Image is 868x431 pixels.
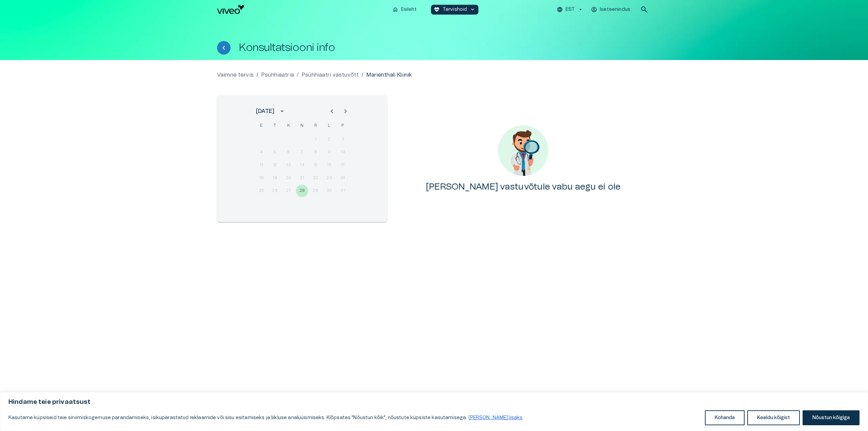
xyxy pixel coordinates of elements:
[301,71,359,79] a: Psühhiaatri vastuvõtt
[390,5,420,15] button: homeEsileht
[366,71,412,79] p: Marienthali Kliinik
[256,107,274,115] div: [DATE]
[282,119,295,133] span: kolmapäev
[310,119,322,133] span: reede
[269,119,281,133] span: teisipäev
[600,6,630,13] p: Iseteenindus
[705,410,745,425] button: Kohanda
[401,6,417,13] p: Esileht
[337,119,349,133] span: pühapäev
[8,414,523,422] p: Kasutame küpsiseid teie sirvimiskogemuse parandamiseks, isikupärastatud reklaamide või sisu esita...
[640,5,648,14] span: search
[255,119,268,133] span: esmaspäev
[431,5,479,15] button: ecg_heartTervishoidkeyboard_arrow_down
[276,105,288,117] button: calendar view is open, switch to year view
[261,71,294,79] a: Psühhiaatria
[392,6,398,13] span: home
[498,125,549,176] img: No content
[323,119,335,133] span: laupäev
[434,6,440,13] span: ecg_heart
[256,71,258,79] p: /
[8,398,860,406] p: Hindame teie privaatsust
[803,410,860,425] button: Nõustun kõigiga
[217,41,231,55] button: Tagasi
[556,5,585,15] button: EST
[297,71,299,79] p: /
[339,104,352,118] button: Next month
[239,42,335,54] h1: Konsultatsiooni info
[35,5,45,11] span: Help
[217,5,387,14] a: Navigate to homepage
[590,5,632,15] button: Iseteenindus
[426,181,621,192] h4: [PERSON_NAME] vastuvõtule vabu aegu ei ole
[296,119,308,133] span: neljapäev
[217,5,244,14] img: Viveo logo
[470,6,476,13] span: keyboard_arrow_down
[566,6,575,13] p: EST
[637,3,651,16] button: open search modal
[361,71,363,79] p: /
[217,71,254,79] a: Vaimne tervis
[747,410,800,425] button: Keeldu kõigist
[468,415,523,420] a: Loe lisaks
[442,6,467,13] p: Tervishoid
